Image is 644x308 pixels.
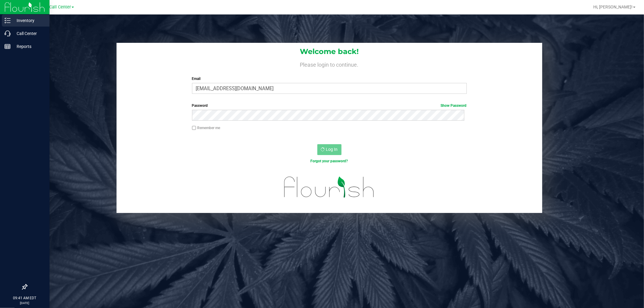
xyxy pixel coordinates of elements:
button: Log In [317,144,341,155]
p: [DATE] [3,301,47,305]
p: Reports [11,43,47,50]
span: Log In [326,147,338,152]
span: Hi, [PERSON_NAME]! [593,5,633,9]
inline-svg: Call Center [5,30,11,37]
span: Password [192,103,208,108]
h4: Please login to continue. [117,60,542,68]
input: Remember me [192,126,196,130]
img: flourish_logo.svg [276,170,383,204]
inline-svg: Inventory [5,17,11,24]
label: Remember me [192,125,220,131]
p: Inventory [11,17,47,24]
span: Call Center [49,5,71,10]
h1: Welcome back! [117,48,542,56]
label: Email [192,76,467,81]
a: Show Password [441,103,467,108]
inline-svg: Reports [5,43,11,49]
a: Forgot your password? [311,159,348,163]
p: 09:41 AM EDT [3,295,47,301]
p: Call Center [11,30,47,37]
